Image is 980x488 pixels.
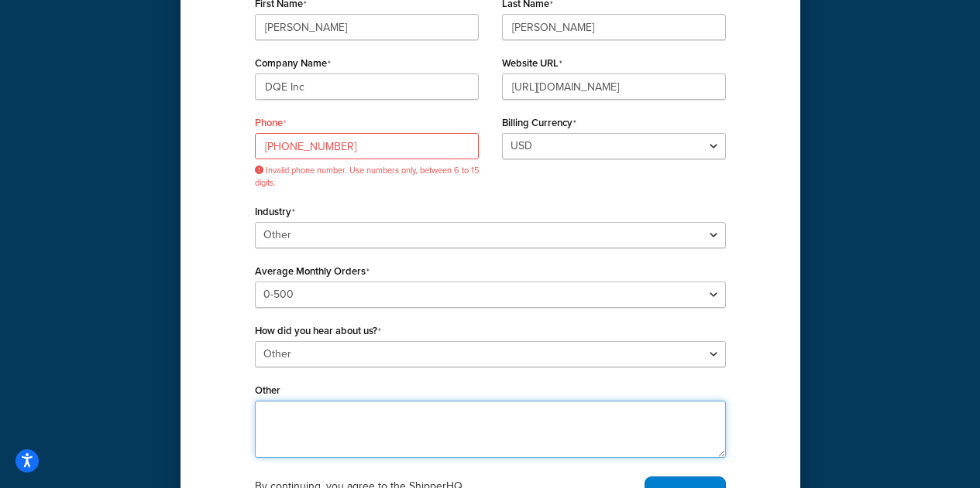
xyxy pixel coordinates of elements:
[255,384,280,396] label: Other
[255,57,331,70] label: Company Name
[255,325,381,337] label: How did you hear about us?
[502,117,576,129] label: Billing Currency
[502,57,562,70] label: Website URL
[255,165,479,189] span: Invalid phone number. Use numbers only, between 6 to 15 digits.
[255,206,295,218] label: Industry
[255,265,370,278] label: Average Monthly Orders
[255,117,287,129] label: Phone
